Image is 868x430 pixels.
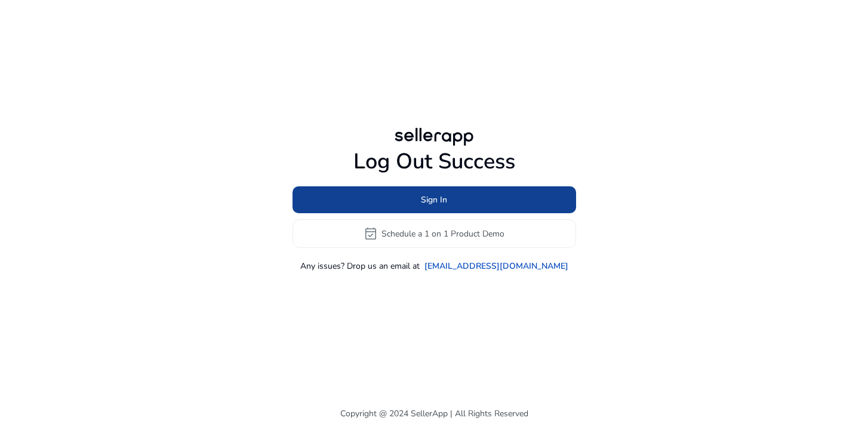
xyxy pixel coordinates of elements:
h1: Log Out Success [293,149,576,174]
button: event_availableSchedule a 1 on 1 Product Demo [293,219,576,248]
button: Sign In [293,186,576,213]
p: Any issues? Drop us an email at [300,260,420,272]
a: [EMAIL_ADDRESS][DOMAIN_NAME] [424,260,568,272]
span: Sign In [421,193,447,206]
span: event_available [364,226,378,241]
